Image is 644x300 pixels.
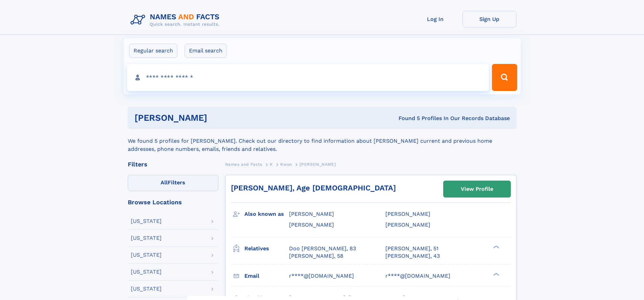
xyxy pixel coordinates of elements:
label: Regular search [129,44,177,58]
input: search input [127,64,489,91]
img: Logo Names and Facts [128,11,225,29]
span: [PERSON_NAME] [289,222,334,228]
a: [PERSON_NAME], 58 [289,252,343,260]
label: Email search [185,44,227,58]
a: Names and Facts [225,160,262,168]
h3: Email [244,270,289,282]
span: [PERSON_NAME] [300,162,336,167]
a: Doo [PERSON_NAME], 83 [289,245,356,252]
a: [PERSON_NAME], 51 [385,245,438,252]
a: Sign Up [462,11,517,27]
h3: Relatives [244,243,289,254]
div: Filters [128,161,218,167]
div: ❯ [492,245,500,249]
span: All [161,179,168,186]
button: Search Button [492,64,517,91]
a: K [270,160,273,168]
div: Found 5 Profiles In Our Records Database [303,115,510,122]
div: We found 5 profiles for [PERSON_NAME]. Check out our directory to find information about [PERSON_... [128,129,517,153]
h3: Also known as [244,208,289,220]
h1: [PERSON_NAME] [135,114,303,122]
a: [PERSON_NAME], 43 [385,252,440,260]
span: [PERSON_NAME] [385,211,430,217]
div: [US_STATE] [131,252,162,258]
label: Filters [128,175,218,191]
div: [US_STATE] [131,286,162,292]
span: K [270,162,273,167]
span: [PERSON_NAME] [289,211,334,217]
span: Kwon [280,162,292,167]
a: Kwon [280,160,292,168]
div: [US_STATE] [131,235,162,241]
div: ❯ [492,272,500,276]
a: View Profile [444,181,510,197]
div: Browse Locations [128,199,218,205]
div: [US_STATE] [131,269,162,275]
div: View Profile [461,181,493,197]
a: Log In [408,11,462,27]
a: [PERSON_NAME], Age [DEMOGRAPHIC_DATA] [231,184,396,192]
div: [US_STATE] [131,218,162,224]
span: [PERSON_NAME] [385,222,430,228]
